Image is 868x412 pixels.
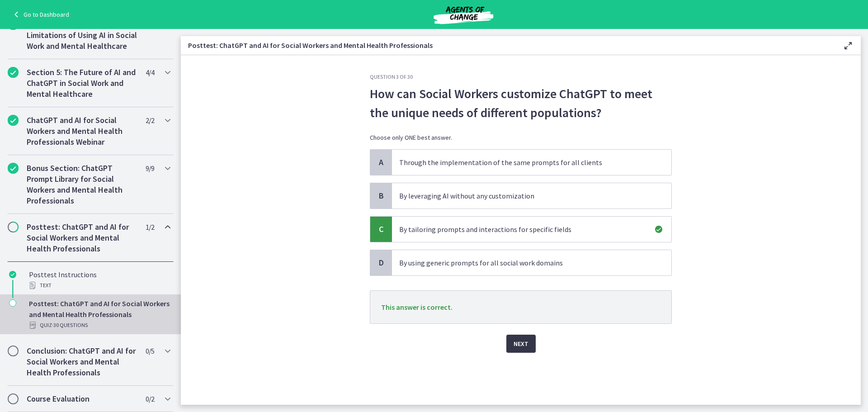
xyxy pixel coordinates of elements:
[29,298,170,331] div: Posttest: ChatGPT and AI for Social Workers and Mental Health Professionals
[376,157,387,168] span: A
[506,335,536,353] button: Next
[27,222,137,254] h2: Posttest: ChatGPT and AI for Social Workers and Mental Health Professionals
[376,224,387,235] span: C
[370,84,672,122] p: How can Social Workers customize ChatGPT to meet the unique needs of different populations?
[399,224,646,235] p: By tailoring prompts and interactions for specific fields
[146,393,154,404] span: 0 / 2
[409,4,518,25] img: Agents of Change
[27,393,137,404] h2: Course Evaluation
[146,222,154,232] span: 1 / 2
[29,269,170,291] div: Posttest Instructions
[370,73,672,81] h3: Question 3 of 30
[376,257,387,268] span: D
[376,190,387,201] span: B
[8,67,19,78] i: Completed
[188,40,828,51] h3: Posttest: ChatGPT and AI for Social Workers and Mental Health Professionals
[8,115,19,126] i: Completed
[27,163,137,206] h2: Bonus Section: ChatGPT Prompt Library for Social Workers and Mental Health Professionals
[146,346,154,356] span: 0 / 5
[27,346,137,378] h2: Conclusion: ChatGPT and AI for Social Workers and Mental Health Professionals
[399,257,646,268] p: By using generic prompts for all social work domains
[399,157,646,168] p: Through the implementation of the same prompts for all clients
[146,163,154,174] span: 9 / 9
[381,303,453,312] span: This answer is correct.
[27,67,137,99] h2: Section 5: The Future of AI and ChatGPT in Social Work and Mental Healthcare
[9,271,16,278] i: Completed
[29,280,170,291] div: Text
[27,19,137,52] h2: Section 4: Challenges and Limitations of Using AI in Social Work and Mental Healthcare
[8,163,19,174] i: Completed
[29,320,170,331] div: Quiz
[399,190,646,201] p: By leveraging AI without any customization
[27,115,137,147] h2: ChatGPT and AI for Social Workers and Mental Health Professionals Webinar
[146,67,154,78] span: 4 / 4
[514,338,528,349] span: Next
[370,133,672,142] p: Choose only ONE best answer.
[52,320,88,331] span: · 30 Questions
[146,115,154,126] span: 2 / 2
[11,9,69,20] a: Go to Dashboard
